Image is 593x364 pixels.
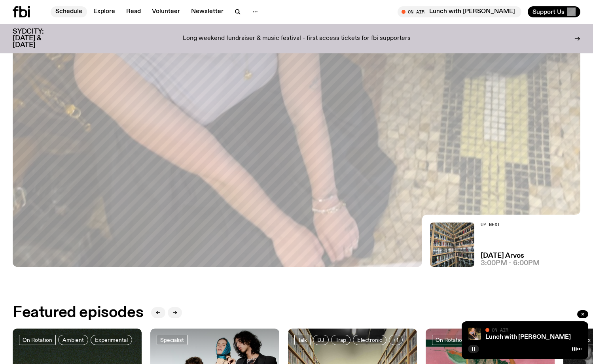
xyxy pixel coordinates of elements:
h2: Up Next [481,223,540,227]
a: Newsletter [186,6,228,17]
a: Schedule [51,6,87,17]
button: +1 [389,335,403,345]
a: Trap [331,335,350,345]
p: Long weekend fundraiser & music festival - first access tickets for fbi supporters [183,35,411,42]
a: Read [121,6,146,17]
span: Electronic [357,337,382,343]
span: On Rotation [436,337,465,343]
span: +1 [393,337,398,343]
span: On Rotation [23,337,52,343]
button: On AirLunch with [PERSON_NAME] [398,6,521,17]
a: Specialist [157,335,188,345]
a: Volunteer [147,6,185,17]
span: Ambient [63,337,84,343]
img: A corner shot of the fbi music library [430,223,474,267]
span: Specialist [160,337,184,343]
a: Electronic [353,335,386,345]
a: [DATE] Arvos [481,253,524,259]
a: On Rotation [19,335,56,345]
h2: Featured episodes [13,306,143,320]
a: Talk [294,335,311,345]
span: DJ [317,337,324,343]
a: Explore [89,6,120,17]
a: Ambient [58,335,88,345]
h3: SYDCITY: [DATE] & [DATE] [13,28,63,49]
span: Experimental [95,337,128,343]
span: On Air [492,327,508,332]
span: 3:00pm - 6:00pm [481,260,540,267]
a: DJ [313,335,329,345]
img: SLC lunch cover [468,328,481,340]
a: Experimental [91,335,132,345]
span: Support Us [532,8,565,15]
a: Lunch with [PERSON_NAME] [485,334,571,340]
span: Talk [298,337,307,343]
button: Support Us [528,6,580,17]
a: On Rotation [432,335,469,345]
span: Trap [335,337,346,343]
